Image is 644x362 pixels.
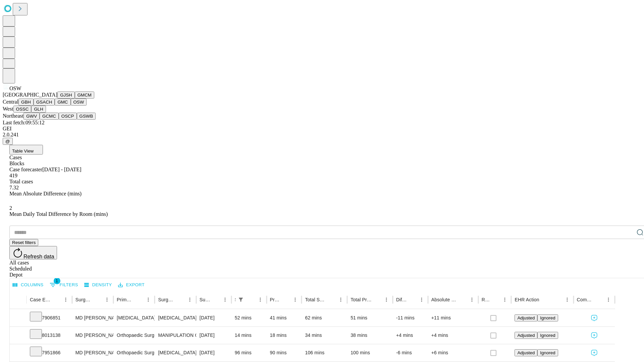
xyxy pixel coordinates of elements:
div: MD [PERSON_NAME] [75,344,110,361]
div: Orthopaedic Surgery [117,327,151,344]
span: 419 [9,173,17,178]
button: Sort [594,295,604,304]
div: 18 mins [270,327,299,344]
button: Density [83,280,114,290]
button: Sort [327,295,336,304]
button: GLH [31,106,46,113]
button: GSWB [77,113,96,120]
div: -6 mins [396,344,425,361]
span: Reset filters [12,240,36,245]
div: Resolved in EHR [482,297,490,302]
div: GEI [3,126,641,132]
div: Scheduled In Room Duration [235,297,235,302]
button: Adjusted [515,314,537,321]
button: Sort [540,295,549,304]
button: Adjusted [515,332,537,339]
div: Difference [396,297,407,302]
button: GMCM [75,92,94,99]
button: Show filters [236,295,246,304]
div: +11 mins [431,309,475,326]
span: Last fetch: 09:55:12 [3,120,45,125]
span: [DATE] - [DATE] [42,167,81,172]
span: 1 [54,278,60,284]
button: Expand [13,330,23,342]
div: +4 mins [396,327,425,344]
div: 34 mins [305,327,344,344]
div: 14 mins [235,327,263,344]
button: Sort [281,295,290,304]
div: MD [PERSON_NAME] [75,309,110,326]
button: Sort [93,295,102,304]
button: GWV [23,113,40,120]
button: Select columns [11,280,45,290]
button: Menu [382,295,391,304]
div: MANIPULATION OF KNEE [158,327,193,344]
button: Menu [500,295,509,304]
div: [MEDICAL_DATA] [117,309,151,326]
span: Northeast [3,113,23,119]
button: Table View [9,145,43,155]
button: Expand [13,347,23,359]
div: Case Epic Id [30,297,51,302]
button: Menu [256,295,265,304]
div: Total Predicted Duration [351,297,372,302]
button: Menu [185,295,195,304]
button: Menu [102,295,112,304]
div: Absolute Difference [431,297,457,302]
button: Menu [336,295,345,304]
div: 106 mins [305,344,344,361]
div: [MEDICAL_DATA] MUSCLE DEEP [158,309,193,326]
div: [DATE] [200,327,228,344]
div: Predicted In Room Duration [270,297,281,302]
span: Mean Daily Total Difference by Room (mins) [9,211,108,217]
div: +6 mins [431,344,475,361]
button: Menu [290,295,300,304]
button: Reset filters [9,239,38,246]
button: Sort [176,295,185,304]
div: Surgery Date [200,297,210,302]
div: Surgery Name [158,297,175,302]
button: GBH [18,99,34,106]
div: 38 mins [351,327,389,344]
div: 90 mins [270,344,299,361]
div: [DATE] [200,344,228,361]
button: Sort [372,295,382,304]
button: Sort [458,295,467,304]
div: 62 mins [305,309,344,326]
button: Menu [562,295,572,304]
button: Show filters [48,280,80,290]
div: 41 mins [270,309,299,326]
button: Sort [52,295,61,304]
div: [DATE] [200,309,228,326]
div: +4 mins [431,327,475,344]
span: Adjusted [517,333,535,338]
div: 96 mins [235,344,263,361]
button: Menu [144,295,153,304]
div: Comments [577,297,594,302]
span: Mean Absolute Difference (mins) [9,191,82,196]
span: Ignored [540,315,555,320]
button: Ignored [537,332,558,339]
div: 51 mins [351,309,389,326]
button: Adjusted [515,349,537,356]
button: Sort [408,295,417,304]
button: GMC [55,99,70,106]
div: Orthopaedic Surgery [117,344,151,361]
button: GJSH [57,92,75,99]
button: Sort [211,295,220,304]
button: OSCP [59,113,77,120]
span: @ [5,139,10,144]
button: Export [116,280,146,290]
button: OSSC [13,106,32,113]
button: Sort [134,295,144,304]
span: Table View [12,148,34,154]
button: Expand [13,312,23,324]
span: Total cases [9,179,33,184]
button: Menu [604,295,613,304]
div: 7906851 [30,309,69,326]
button: Menu [220,295,230,304]
div: 1 active filter [236,295,246,304]
span: Case forecaster [9,167,42,172]
button: Menu [61,295,70,304]
button: Ignored [537,314,558,321]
